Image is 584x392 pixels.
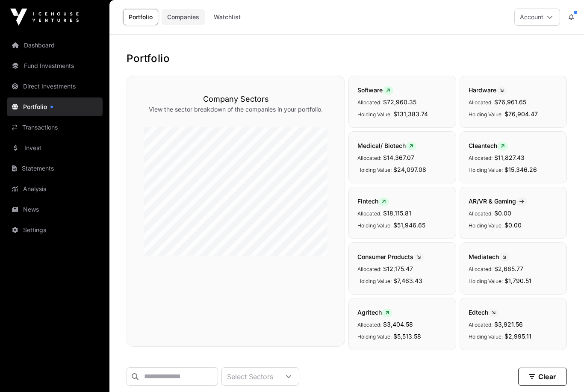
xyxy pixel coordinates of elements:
a: Invest [7,139,103,157]
a: Analysis [7,180,103,198]
a: Companies [162,9,205,25]
span: Cleantech [469,142,508,149]
span: $76,961.65 [494,98,526,106]
span: Holding Value: [469,333,503,340]
span: $2,995.11 [504,333,531,340]
span: Allocated: [469,99,493,106]
span: $18,115.81 [383,209,411,217]
span: $5,513.58 [393,333,421,340]
span: Allocated: [357,155,381,161]
span: $2,685.77 [494,265,523,272]
span: Holding Value: [357,111,392,118]
a: Watchlist [208,9,246,25]
span: Holding Value: [357,333,392,340]
button: Account [514,9,560,26]
span: $14,367.07 [383,154,414,161]
a: Dashboard [7,36,103,55]
div: Select Sectors [222,368,278,385]
img: Icehouse Ventures Logo [10,9,79,26]
span: Allocated: [357,266,381,272]
span: Allocated: [357,99,381,106]
a: Portfolio [123,9,158,25]
span: Holding Value: [469,278,503,284]
span: Holding Value: [469,167,503,173]
span: $7,463.43 [393,277,422,284]
span: Allocated: [357,210,381,217]
span: Agritech [357,309,392,316]
span: $12,175.47 [383,265,413,272]
a: Direct Investments [7,77,103,96]
a: Statements [7,159,103,178]
span: $11,827.43 [494,154,525,161]
span: Holding Value: [469,222,503,229]
span: Edtech [469,309,499,316]
span: Allocated: [357,321,381,328]
a: Transactions [7,118,103,137]
span: $0.00 [504,221,522,229]
button: Clear [518,368,567,386]
a: Fund Investments [7,56,103,75]
span: Allocated: [469,210,493,217]
span: Consumer Products [357,253,424,260]
a: News [7,200,103,219]
span: Medical/ Biotech [357,142,416,149]
span: Holding Value: [357,278,392,284]
span: Holding Value: [357,167,392,173]
span: $76,904.47 [504,110,538,118]
span: Allocated: [469,321,493,328]
span: Software [357,86,393,94]
span: AR/VR & Gaming [469,197,528,205]
span: Hardware [469,86,507,94]
span: $51,946.65 [393,221,425,229]
span: $3,921.56 [494,321,523,328]
span: $15,346.26 [504,166,537,173]
span: Holding Value: [469,111,503,118]
span: Holding Value: [357,222,392,229]
span: $72,960.35 [383,98,416,106]
span: Mediatech [469,253,510,260]
a: Portfolio [7,97,103,116]
a: Settings [7,221,103,239]
h3: Company Sectors [144,93,327,105]
span: Allocated: [469,155,493,161]
span: $3,404.58 [383,321,413,328]
span: $24,097.08 [393,166,426,173]
span: $131,383.74 [393,110,428,118]
span: Allocated: [469,266,493,272]
h1: Portfolio [127,52,567,65]
p: View the sector breakdown of the companies in your portfolio. [144,105,327,114]
span: Fintech [357,197,389,205]
span: $0.00 [494,209,511,217]
span: $1,790.51 [504,277,531,284]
